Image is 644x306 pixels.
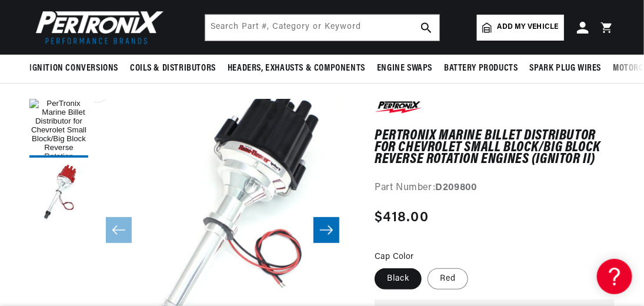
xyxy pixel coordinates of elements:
[228,62,365,75] span: Headers, Exhausts & Components
[130,62,216,75] span: Coils & Distributors
[524,55,608,82] summary: Spark Plug Wires
[438,55,524,82] summary: Battery Products
[428,268,468,290] label: Red
[29,62,118,75] span: Ignition Conversions
[29,55,124,82] summary: Ignition Conversions
[375,130,615,166] h1: PerTronix Marine Billet Distributor for Chevrolet Small Block/Big Block Reverse Rotation Engines ...
[29,164,88,222] button: Load image 2 in gallery view
[375,251,415,263] legend: Cap Color
[375,207,429,228] span: $418.00
[375,181,615,196] div: Part Number:
[106,217,132,243] button: Slide left
[124,55,222,82] summary: Coils & Distributors
[222,55,371,82] summary: Headers, Exhausts & Components
[444,62,518,75] span: Battery Products
[377,62,432,75] span: Engine Swaps
[435,183,476,192] strong: D209800
[498,22,559,33] span: Add my vehicle
[205,15,439,41] input: Search Part #, Category or Keyword
[371,55,438,82] summary: Engine Swaps
[530,62,602,75] span: Spark Plug Wires
[29,7,165,48] img: Pertronix
[413,15,439,41] button: search button
[29,99,88,158] button: Load image 1 in gallery view
[375,268,422,290] label: Black
[313,217,339,243] button: Slide right
[477,15,564,41] a: Add my vehicle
